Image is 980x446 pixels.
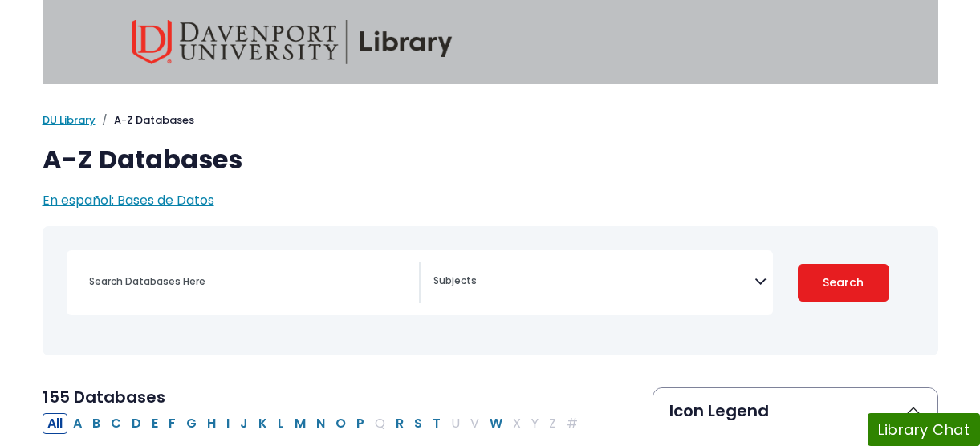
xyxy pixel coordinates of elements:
[868,413,980,446] button: Library Chat
[127,413,146,434] button: Filter Results D
[409,413,427,434] button: Filter Results S
[43,112,96,128] a: DU Library
[164,413,181,434] button: Filter Results F
[79,270,419,293] input: Search database by title or keyword
[43,144,938,175] h1: A-Z Databases
[352,413,369,434] button: Filter Results P
[132,20,453,64] img: Davenport University Library
[68,413,87,434] button: Filter Results A
[653,388,937,433] button: Icon Legend
[273,413,289,434] button: Filter Results L
[222,413,234,434] button: Filter Results I
[43,413,67,434] button: All
[43,226,938,355] nav: Search filters
[43,112,938,128] nav: breadcrumb
[311,413,330,434] button: Filter Results N
[235,413,253,434] button: Filter Results J
[43,191,214,209] a: En español: Bases de Datos
[202,413,221,434] button: Filter Results H
[798,264,889,302] button: Submit for Search Results
[428,413,445,434] button: Filter Results T
[96,112,194,128] li: A-Z Databases
[331,413,351,434] button: Filter Results O
[43,386,165,408] span: 155 Databases
[254,413,272,434] button: Filter Results K
[290,413,311,434] button: Filter Results M
[43,413,584,432] div: Alpha-list to filter by first letter of database name
[485,413,507,434] button: Filter Results W
[106,413,126,434] button: Filter Results C
[147,413,163,434] button: Filter Results E
[391,413,409,434] button: Filter Results R
[87,413,105,434] button: Filter Results B
[181,413,201,434] button: Filter Results G
[433,276,754,289] textarea: Search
